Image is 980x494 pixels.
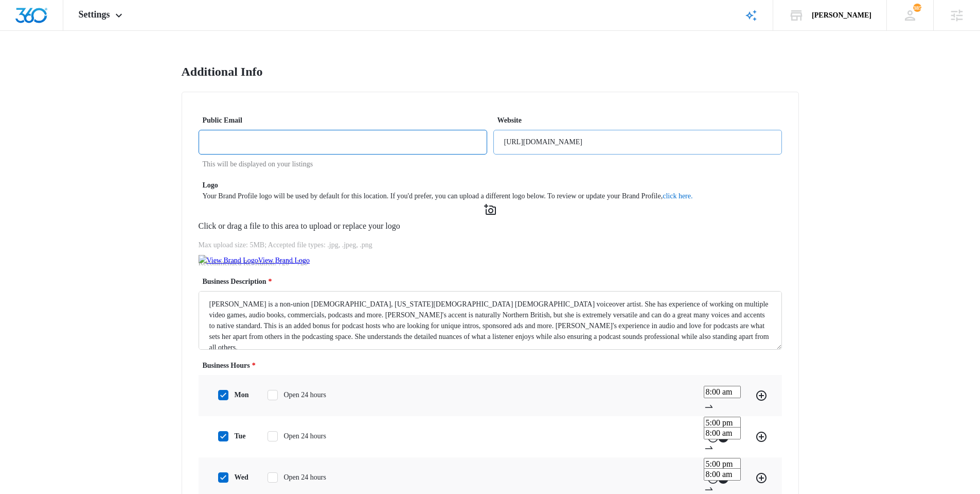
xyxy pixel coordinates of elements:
p: Max upload size: 5MB; Accepted file types: .jpg, .jpeg, .png [199,240,782,250]
span: swap-right [704,484,714,494]
img: View Brand Logo [199,255,258,266]
span: to [704,442,714,453]
a: View Brand Logo [258,257,310,264]
span: Settings [79,9,110,20]
h1: Additional Info [182,64,263,79]
input: Closed [704,417,741,429]
span: swap-right [704,442,714,453]
label: Business Description [203,276,786,287]
label: Website [497,115,786,126]
div: account name [812,11,871,20]
label: Business Hours [203,360,786,371]
input: Open [704,468,741,481]
span: Click or drag a file to this area to upload or replace your logoMax upload size: 5MB; Accepted fi... [199,203,782,255]
p: Recommended Resolution: 720 × 720 [199,258,782,268]
p: Click or drag a file to this area to upload or replace your logo [199,220,782,232]
span: swap-right [704,401,714,412]
label: mon [211,389,252,400]
label: Open 24 hours [260,431,358,441]
label: Public Email [203,115,491,126]
a: click here. [663,192,692,200]
input: Closed [704,458,741,470]
span: to [704,401,714,412]
label: tue [211,431,252,441]
button: Add [753,387,770,404]
input: https:// [493,130,782,155]
p: This will be displayed on your listings [203,159,487,169]
span: 385 [913,4,921,12]
input: Open [704,386,741,398]
label: Open 24 hours [260,472,358,483]
label: wed [211,472,252,483]
button: Add [753,429,770,445]
p: Your Brand Profile logo will be used by default for this location. If you'd prefer, you can uploa... [203,191,782,201]
input: Open [704,427,741,439]
div: notifications count [913,4,921,12]
label: Logo [203,180,786,191]
textarea: [PERSON_NAME] is a non-union [DEMOGRAPHIC_DATA], [US_STATE][DEMOGRAPHIC_DATA] [DEMOGRAPHIC_DATA] ... [199,291,782,350]
button: Add [753,470,770,486]
label: Open 24 hours [260,389,358,400]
